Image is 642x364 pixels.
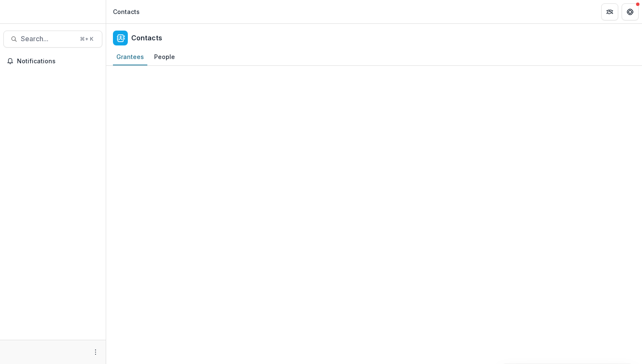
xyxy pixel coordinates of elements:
[622,3,639,20] button: Get Help
[151,49,178,65] a: People
[3,31,102,48] button: Search...
[78,34,95,44] div: ⌘ + K
[113,7,140,16] div: Contacts
[113,51,147,63] div: Grantees
[151,51,178,63] div: People
[110,6,143,18] nav: breadcrumb
[113,49,147,65] a: Grantees
[601,3,618,20] button: Partners
[90,347,101,357] button: More
[3,54,102,68] button: Notifications
[17,58,99,65] span: Notifications
[21,35,75,43] span: Search...
[131,34,162,42] h2: Contacts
